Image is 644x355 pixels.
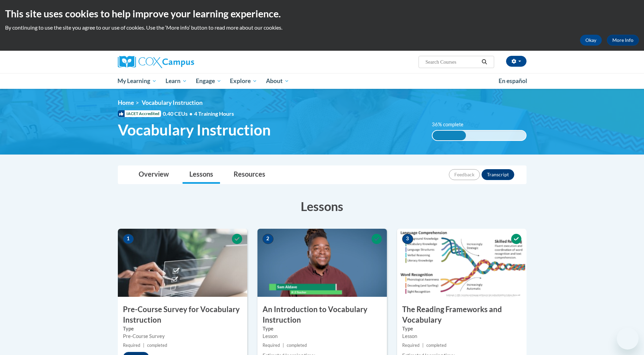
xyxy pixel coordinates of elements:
label: Type [402,325,521,333]
button: Account Settings [506,56,527,67]
span: Required [263,343,280,348]
span: IACET Accredited [118,110,161,117]
span: completed [287,343,307,348]
span: Explore [230,77,257,85]
button: Search [479,58,489,66]
a: Home [118,99,134,106]
a: About [262,73,294,89]
span: 4 Training Hours [194,110,234,117]
p: By continuing to use the site you agree to our use of cookies. Use the ‘More info’ button to read... [5,24,639,31]
img: Course Image [397,229,527,297]
a: Learn [161,73,191,89]
span: | [283,343,284,348]
div: Pre-Course Survey [123,333,242,340]
span: About [266,77,289,85]
a: My Learning [113,73,161,89]
h3: The Reading Frameworks and Vocabulary [397,304,527,325]
h2: This site uses cookies to help improve your learning experience. [5,7,639,20]
span: • [189,110,192,117]
img: Cox Campus [118,56,194,68]
span: 0.40 CEUs [163,110,194,117]
input: Search Courses [425,58,479,66]
a: More Info [607,35,639,46]
h3: An Introduction to Vocabulary Instruction [257,304,387,325]
div: 36% complete [433,131,466,140]
img: Course Image [257,229,387,297]
span: | [422,343,424,348]
a: Explore [225,73,262,89]
span: My Learning [117,77,157,85]
span: Vocabulary Instruction [142,99,203,106]
span: En español [499,77,527,84]
iframe: Button to launch messaging window [617,328,639,350]
label: Type [263,325,382,333]
div: Lesson [263,333,382,340]
img: Course Image [118,229,247,297]
button: Feedback [449,169,480,180]
span: 3 [402,234,413,244]
span: | [143,343,144,348]
a: Engage [191,73,226,89]
h3: Pre-Course Survey for Vocabulary Instruction [118,304,247,325]
button: Okay [580,35,602,46]
a: Overview [132,166,176,184]
span: Vocabulary Instruction [118,121,271,139]
button: Transcript [482,169,514,180]
h3: Lessons [118,198,527,215]
span: 2 [263,234,273,244]
a: Cox Campus [118,56,247,68]
div: Lesson [402,333,521,340]
span: Learn [166,77,187,85]
span: 1 [123,234,134,244]
label: Type [123,325,242,333]
a: Lessons [183,166,220,184]
a: En español [494,74,532,88]
span: Engage [196,77,221,85]
span: completed [147,343,167,348]
span: Required [402,343,420,348]
a: Resources [227,166,272,184]
label: 36% complete [432,121,471,128]
span: Required [123,343,140,348]
div: Main menu [108,73,537,89]
span: completed [426,343,446,348]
